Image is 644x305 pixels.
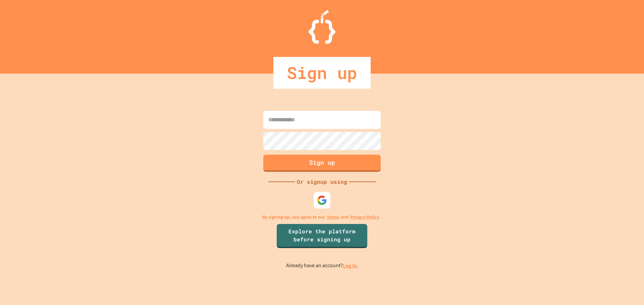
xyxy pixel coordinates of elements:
[286,261,358,270] p: Already have an account?
[295,178,349,186] div: Or signup using
[262,214,382,221] p: By signing up, you agree to our and .
[350,214,379,221] a: Privacy Policy
[277,224,367,248] a: Explore the platform before signing up
[263,155,381,172] button: Sign up
[309,10,335,44] img: Logo.svg
[343,262,358,269] a: Log in.
[317,195,327,205] img: google-icon.svg
[273,57,371,89] div: Sign up
[327,214,339,221] a: Terms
